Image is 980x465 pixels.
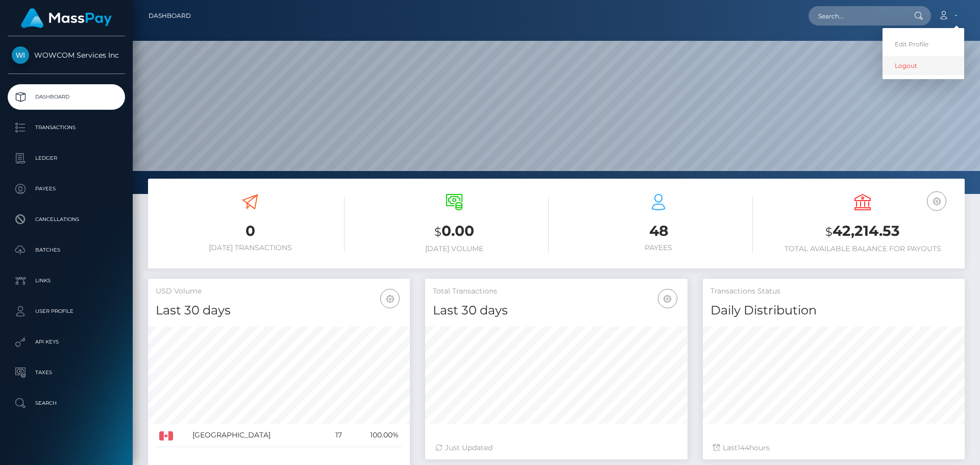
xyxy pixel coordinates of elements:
[149,5,191,27] a: Dashboard
[434,225,442,239] small: $
[21,8,112,28] img: MassPay Logo
[433,302,679,320] h4: Last 30 days
[8,268,125,293] a: Links
[435,443,677,453] div: Just Updated
[12,396,121,411] p: Search
[360,244,549,253] h6: [DATE] Volume
[12,242,121,258] p: Batches
[713,443,954,453] div: Last hours
[12,46,29,64] img: WOWCOM Services Inc
[8,145,125,171] a: Ledger
[564,243,753,252] h6: Payees
[710,302,957,320] h4: Daily Distribution
[12,181,121,197] p: Payees
[12,273,121,288] p: Links
[8,115,125,140] a: Transactions
[12,212,121,227] p: Cancellations
[8,237,125,263] a: Batches
[12,151,121,166] p: Ledger
[156,243,345,252] h6: [DATE] Transactions
[8,329,125,355] a: API Keys
[156,302,402,320] h4: Last 30 days
[156,286,402,297] h5: USD Volume
[768,244,957,253] h6: Total Available Balance for Payouts
[564,221,753,241] h3: 48
[710,286,957,297] h5: Transactions Status
[738,443,749,452] span: 144
[8,176,125,202] a: Payees
[8,299,125,324] a: User Profile
[8,390,125,416] a: Search
[12,120,121,135] p: Transactions
[12,89,121,105] p: Dashboard
[883,56,964,75] a: Logout
[768,221,957,242] h3: 42,214.53
[8,360,125,385] a: Taxes
[8,84,125,110] a: Dashboard
[189,424,324,447] td: [GEOGRAPHIC_DATA]
[883,35,964,54] a: Edit Profile
[12,365,121,380] p: Taxes
[360,221,549,242] h3: 0.00
[12,334,121,350] p: API Keys
[8,207,125,232] a: Cancellations
[12,304,121,319] p: User Profile
[159,431,173,440] img: CA.png
[825,225,832,239] small: $
[324,424,346,447] td: 17
[808,6,904,26] input: Search...
[433,286,679,297] h5: Total Transactions
[156,221,345,241] h3: 0
[8,51,125,60] span: WOWCOM Services Inc
[346,424,402,447] td: 100.00%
